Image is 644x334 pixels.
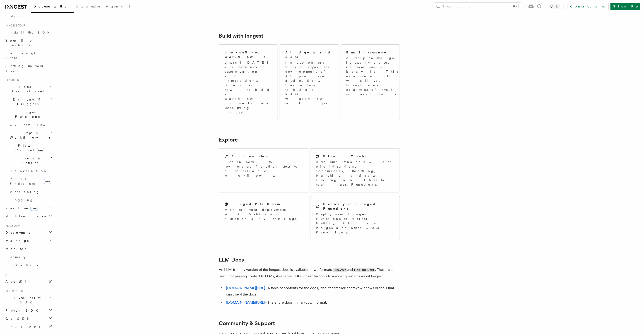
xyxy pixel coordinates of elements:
code: llms.txt [333,268,347,272]
button: Python SDK [4,306,53,315]
a: [DOMAIN_NAME][URL] [226,300,265,305]
span: Platform [4,224,20,228]
span: AI [4,273,8,276]
a: Limitations [4,261,53,269]
p: Deploy your Inngest Functions to Vercel, Netlify, Cloudflare Pages and other Cloud Providers. [316,212,394,235]
code: llms-full.txt [353,268,375,272]
span: Install the SDK [5,31,52,34]
button: Go SDK [4,315,53,323]
span: new [30,206,38,211]
button: Search...⌘K [434,3,521,10]
a: Inngest PlatformMonitor your deployments with Metrics and Function & Events Logs. [219,196,308,240]
h2: Inngest Platform [232,202,280,206]
a: Explore [219,137,238,143]
span: Logging [10,198,33,202]
p: Monitor your deployments with Metrics and Function & Events Logs. [224,207,303,221]
a: AI Agents and RAGInngest offers tools to support the development of AI-powered applications. Lear... [280,44,339,120]
span: Events & Triggers [4,97,49,106]
button: Steps & Workflows [8,129,53,142]
span: REST Endpoints [10,177,35,185]
span: Security [5,255,26,259]
span: Deployment [4,230,30,235]
p: An LLM-friendly version of the Inngest docs is available in two formats: and . These are useful f... [219,267,400,279]
button: Realtimenew [4,204,53,212]
span: new [37,148,44,153]
a: AgentKit [103,1,133,12]
span: Features [4,78,19,82]
span: Overview [10,123,56,127]
h2: Email sequence [346,50,387,55]
a: Install the SDK [4,28,53,36]
a: LLM Docs [219,257,244,263]
a: Contact sales [567,3,609,10]
button: Flow Controlnew [8,142,53,154]
span: Middleware [4,214,47,219]
span: Versioning [10,190,40,194]
a: Logging [8,196,53,204]
button: Inngest Functions [4,108,53,121]
li: - A table of contents for the docs, ideal for smaller context windows or tools that can crawl the... [225,285,400,298]
a: User-defined WorkflowsUsers [DATE] are demanding customization and integrations. Discover how to ... [219,44,278,120]
a: Your first Functions [4,36,53,49]
p: Inngest offers tools to support the development of AI-powered applications. Learn how to build a ... [285,60,334,106]
p: Users [DATE] are demanding customization and integrations. Discover how to build a Workflow Engin... [224,60,272,115]
span: new [44,179,51,184]
span: Local Development [4,84,49,94]
span: Monitor [4,247,27,251]
span: Leveraging Steps [5,51,44,60]
button: Monitor [4,245,53,253]
button: Deployment [4,228,53,237]
a: Overview [8,121,53,129]
h2: Function steps [232,154,268,159]
a: Leveraging Steps [4,49,53,62]
span: References [4,289,23,293]
p: Add multi-tenant aware prioritization, concurrency, throttling, batching, and rate limiting capab... [316,160,394,187]
a: REST Endpointsnew [8,175,53,188]
span: Python SDK [4,308,41,313]
button: Manage [4,237,53,245]
a: Examples [74,1,103,12]
a: Email sequenceA drip campaign is usually based on your user's behavior. This example will walk yo... [341,44,400,120]
span: Realtime [4,206,38,210]
span: Cancellation [8,169,47,173]
span: Your first Functions [5,39,32,47]
a: Python [4,12,53,20]
h2: AI Agents and RAG [285,50,334,59]
button: Local Development [4,83,53,95]
a: Deploy your Inngest FunctionsDeploy your Inngest Functions to Vercel, Netlify, Cloudflare Pages a... [310,196,400,240]
p: Learn how to leverage Function steps to build reliable workflows. [224,160,303,178]
p: A drip campaign is usually based on your user's behavior. This example will walk you through many... [346,56,400,96]
span: Limitations [5,263,38,267]
span: AgentKit [5,280,29,283]
span: Inngest Functions [4,110,49,119]
span: Documentation [34,5,71,8]
a: Documentation [31,1,74,13]
span: Python [5,14,22,18]
span: Go SDK [4,316,32,321]
a: REST API [4,323,53,331]
span: Manage [4,238,29,243]
button: TypeScript SDK [4,294,53,306]
a: [DOMAIN_NAME][URL] [226,286,265,290]
span: Inngest tour [4,24,25,27]
a: Community & Support [219,320,275,327]
a: Versioning [8,188,53,196]
a: Build with Inngest [219,33,263,39]
a: Setting up your app [4,62,53,74]
button: Toggle dark mode [549,4,560,9]
h2: Deploy your Inngest Functions [323,202,394,211]
a: AgentKit [4,277,53,286]
span: Flow Control [8,143,50,152]
span: Errors & Retries [8,156,49,165]
h2: Flow Control [323,154,370,159]
span: AgentKit [106,5,130,8]
span: Examples [76,5,101,8]
a: Sign Up [610,3,640,10]
span: TypeScript SDK [4,296,49,305]
span: Steps & Workflows [8,131,50,140]
span: REST API [5,325,44,329]
div: Inngest Functions [4,121,53,204]
a: Flow ControlAdd multi-tenant aware prioritization, concurrency, throttling, batching, and rate li... [310,148,400,192]
kbd: ⌘K [512,4,518,9]
button: Middleware [4,212,53,220]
